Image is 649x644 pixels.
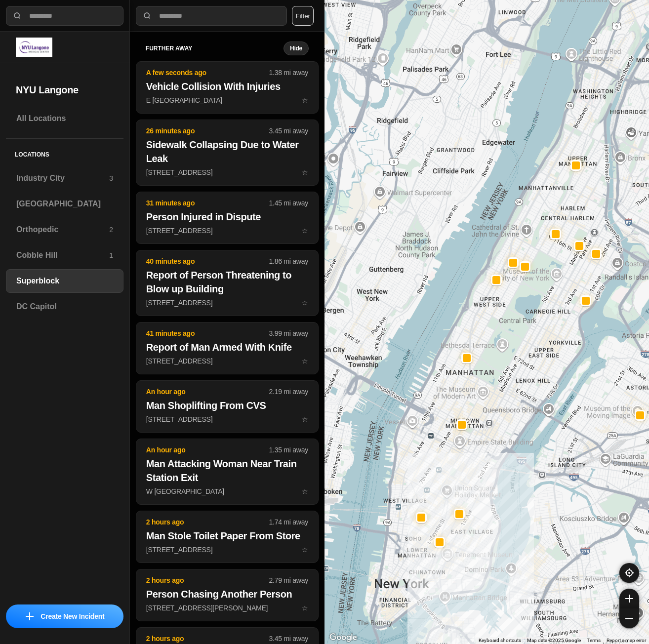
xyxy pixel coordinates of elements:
[136,511,319,563] button: 2 hours ago1.74 mi awayMan Stole Toilet Paper From Store[STREET_ADDRESS]star
[269,387,308,397] p: 2.19 mi away
[136,226,319,235] a: 31 minutes ago1.45 mi awayPerson Injured in Dispute[STREET_ADDRESS]star
[146,210,308,224] h2: Person Injured in Dispute
[269,445,308,455] p: 1.35 mi away
[302,227,308,235] span: star
[6,243,123,267] a: Cobble Hill1
[479,637,521,644] button: Keyboard shortcuts
[146,340,308,354] h2: Report of Man Armed With Knife
[136,168,319,176] a: 26 minutes ago3.45 mi awaySidewalk Collapsing Due to Water Leak[STREET_ADDRESS]star
[269,328,308,338] p: 3.99 mi away
[146,457,308,484] h2: Man Attacking Woman Near Train Station Exit
[146,198,269,208] p: 31 minutes ago
[269,198,308,208] p: 1.45 mi away
[136,569,319,621] button: 2 hours ago2.79 mi awayPerson Chasing Another Person[STREET_ADDRESS][PERSON_NAME]star
[527,638,581,643] span: Map data ©2025 Google
[6,604,123,628] button: iconCreate New Incident
[327,631,360,644] img: Google
[146,486,308,496] p: W [GEOGRAPHIC_DATA]
[16,198,113,210] h3: [GEOGRAPHIC_DATA]
[302,546,308,554] span: star
[146,529,308,543] h2: Man Stole Toilet Paper From Store
[327,631,360,644] a: Open this area in Google Maps (opens a new window)
[290,44,302,52] small: Hide
[146,298,308,308] p: [STREET_ADDRESS]
[619,563,639,583] button: recenter
[625,595,633,603] img: zoom-in
[146,634,269,644] p: 2 hours ago
[136,298,319,307] a: 40 minutes ago1.86 mi awayReport of Person Threatening to Blow up Building[STREET_ADDRESS]star
[146,328,269,338] p: 41 minutes ago
[302,299,308,307] span: star
[607,638,646,643] a: Report a map error
[284,41,309,55] button: Hide
[146,575,269,585] p: 2 hours ago
[146,268,308,296] h2: Report of Person Threatening to Blow up Building
[6,269,123,293] a: Superblock
[26,612,34,620] img: icon
[146,44,284,52] h5: further away
[142,11,152,21] img: search
[6,107,123,130] a: All Locations
[146,399,308,412] h2: Man Shoplifting From CVS
[136,192,319,244] button: 31 minutes ago1.45 mi awayPerson Injured in Dispute[STREET_ADDRESS]star
[292,6,314,26] button: Filter
[146,226,308,236] p: [STREET_ADDRESS]
[16,249,109,261] h3: Cobble Hill
[269,126,308,136] p: 3.45 mi away
[12,11,22,21] img: search
[269,634,308,644] p: 3.45 mi away
[146,445,269,455] p: An hour ago
[109,173,113,183] p: 3
[302,96,308,104] span: star
[16,224,109,236] h3: Orthopedic
[625,614,633,622] img: zoom-out
[146,545,308,555] p: [STREET_ADDRESS]
[302,415,308,423] span: star
[136,439,319,505] button: An hour ago1.35 mi awayMan Attacking Woman Near Train Station ExitW [GEOGRAPHIC_DATA]star
[587,638,601,643] a: Terms (opens in new tab)
[269,256,308,266] p: 1.86 mi away
[6,139,123,166] h5: Locations
[146,517,269,527] p: 2 hours ago
[302,357,308,365] span: star
[146,95,308,105] p: E [GEOGRAPHIC_DATA]
[269,68,308,78] p: 1.38 mi away
[16,172,109,184] h3: Industry City
[146,138,308,165] h2: Sidewalk Collapsing Due to Water Leak
[6,295,123,319] a: DC Capitol
[109,225,113,235] p: 2
[146,587,308,601] h2: Person Chasing Another Person
[146,256,269,266] p: 40 minutes ago
[41,611,104,621] p: Create New Incident
[136,357,319,365] a: 41 minutes ago3.99 mi awayReport of Man Armed With Knife[STREET_ADDRESS]star
[146,414,308,424] p: [STREET_ADDRESS]
[619,608,639,628] button: zoom-out
[146,356,308,366] p: [STREET_ADDRESS]
[269,575,308,585] p: 2.79 mi away
[136,545,319,554] a: 2 hours ago1.74 mi awayMan Stole Toilet Paper From Store[STREET_ADDRESS]star
[146,387,269,397] p: An hour ago
[16,301,113,313] h3: DC Capitol
[109,250,113,260] p: 1
[136,96,319,104] a: A few seconds ago1.38 mi awayVehicle Collision With InjuriesE [GEOGRAPHIC_DATA]star
[146,603,308,613] p: [STREET_ADDRESS][PERSON_NAME]
[16,275,113,287] h3: Superblock
[302,168,308,176] span: star
[136,380,319,433] button: An hour ago2.19 mi awayMan Shoplifting From CVS[STREET_ADDRESS]star
[146,80,308,93] h2: Vehicle Collision With Injuries
[146,68,269,78] p: A few seconds ago
[619,589,639,608] button: zoom-in
[625,568,634,577] img: recenter
[269,517,308,527] p: 1.74 mi away
[136,250,319,316] button: 40 minutes ago1.86 mi awayReport of Person Threatening to Blow up Building[STREET_ADDRESS]star
[6,218,123,241] a: Orthopedic2
[16,38,52,57] img: logo
[146,126,269,136] p: 26 minutes ago
[16,113,113,124] h3: All Locations
[136,61,319,114] button: A few seconds ago1.38 mi awayVehicle Collision With InjuriesE [GEOGRAPHIC_DATA]star
[136,487,319,495] a: An hour ago1.35 mi awayMan Attacking Woman Near Train Station ExitW [GEOGRAPHIC_DATA]star
[136,604,319,612] a: 2 hours ago2.79 mi awayPerson Chasing Another Person[STREET_ADDRESS][PERSON_NAME]star
[302,604,308,612] span: star
[136,322,319,374] button: 41 minutes ago3.99 mi awayReport of Man Armed With Knife[STREET_ADDRESS]star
